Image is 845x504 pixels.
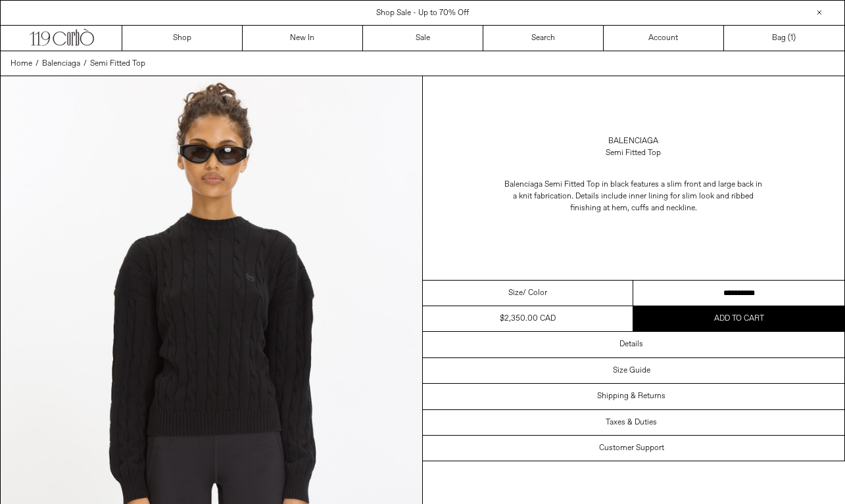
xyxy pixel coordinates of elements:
span: Semi Fitted Top [90,58,145,69]
a: Home [11,58,32,70]
a: Balenciaga [608,135,658,147]
a: Semi Fitted Top [90,58,145,70]
h3: Details [619,340,643,349]
h3: Customer Support [599,444,664,453]
span: Add to cart [714,313,764,324]
p: Balenciaga Semi Fitted Top in black features a slim front and large back in a knit fabrication. D... [502,172,765,221]
a: Shop Sale - Up to 70% Off [376,8,469,18]
span: Size [508,287,523,299]
span: / Color [523,287,547,299]
a: Shop [122,26,243,51]
a: Sale [363,26,483,51]
div: Semi Fitted Top [606,147,661,159]
a: Bag () [724,26,844,51]
a: New In [243,26,363,51]
h3: Taxes & Duties [606,418,657,427]
span: Home [11,58,32,69]
a: Balenciaga [42,58,80,70]
span: / [84,58,87,70]
span: / [36,58,39,70]
h3: Shipping & Returns [597,392,665,401]
span: ) [790,32,796,44]
h3: Size Guide [613,366,650,375]
span: Balenciaga [42,58,80,69]
div: $2,350.00 CAD [500,313,556,325]
button: Add to cart [633,306,844,331]
a: Account [604,26,724,51]
a: Search [483,26,604,51]
span: 1 [790,33,793,43]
